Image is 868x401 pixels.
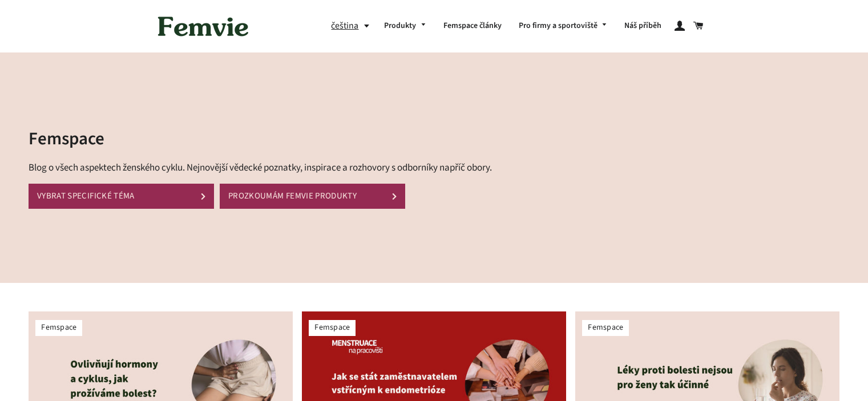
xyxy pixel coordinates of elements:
[29,160,505,176] p: Blog o všech aspektech ženského cyklu. Nejnovější vědecké poznatky, inspirace a rozhovory s odbor...
[376,11,435,41] a: Produkty
[41,322,76,333] a: Femspace
[331,18,376,34] button: čeština
[152,9,255,44] img: Femvie
[510,11,616,41] a: Pro firmy a sportoviště
[588,322,623,333] a: Femspace
[314,322,350,333] a: Femspace
[616,11,670,41] a: Náš příběh
[220,184,405,208] a: PROZKOUMÁM FEMVIE PRODUKTY
[29,184,214,208] a: VYBRAT SPECIFICKÉ TÉMA
[29,127,505,151] h2: Femspace
[435,11,510,41] a: Femspace články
